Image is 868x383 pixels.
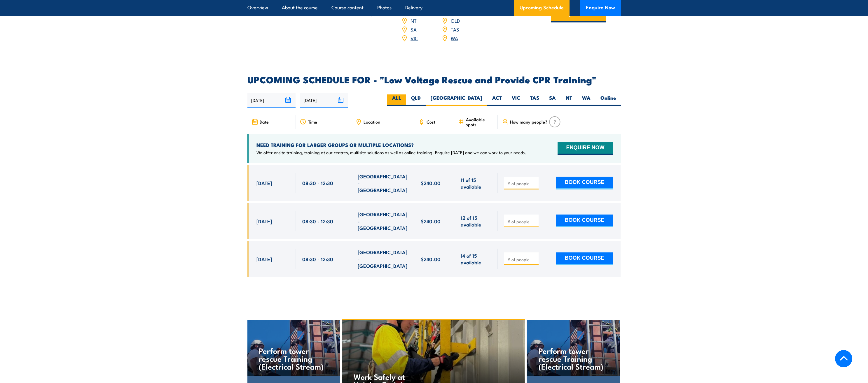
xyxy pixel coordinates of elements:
[525,94,544,106] label: TAS
[256,142,526,148] h4: NEED TRAINING FOR LARGER GROUPS OR MULTIPLE LOCATIONS?
[256,180,272,186] span: [DATE]
[260,119,269,124] span: Date
[387,94,406,106] label: ALL
[451,26,459,33] a: TAS
[507,94,525,106] label: VIC
[421,256,441,262] span: $240.00
[466,117,494,127] span: Available spots
[595,94,621,106] label: Online
[461,252,491,266] span: 14 of 15 available
[300,93,348,108] input: To date
[247,75,621,83] h2: UPCOMING SCHEDULE FOR - "Low Voltage Rescue and Provide CPR Training"
[561,94,577,106] label: NT
[577,94,595,106] label: WA
[256,256,272,262] span: [DATE]
[308,119,317,124] span: Time
[556,177,613,189] button: BOOK COURSE
[421,218,441,224] span: $240.00
[426,94,487,106] label: [GEOGRAPHIC_DATA]
[358,173,408,193] span: [GEOGRAPHIC_DATA] - [GEOGRAPHIC_DATA]
[558,142,613,155] button: ENQUIRE NOW
[507,180,537,186] input: # of people
[358,249,408,269] span: [GEOGRAPHIC_DATA] - [GEOGRAPHIC_DATA]
[256,218,272,224] span: [DATE]
[544,94,561,106] label: SA
[539,347,608,370] h4: Perform tower rescue Training (Electrical Stream)
[451,17,460,24] a: QLD
[256,150,526,155] p: We offer onsite training, training at our centres, multisite solutions as well as online training...
[556,215,613,227] button: BOOK COURSE
[507,256,537,262] input: # of people
[364,119,380,124] span: Location
[411,34,418,41] a: VIC
[302,256,333,262] span: 08:30 - 12:30
[427,119,435,124] span: Cost
[302,218,333,224] span: 08:30 - 12:30
[556,252,613,265] button: BOOK COURSE
[358,211,408,231] span: [GEOGRAPHIC_DATA] - [GEOGRAPHIC_DATA]
[421,180,441,186] span: $240.00
[406,94,426,106] label: QLD
[507,219,537,224] input: # of people
[451,34,458,41] a: WA
[411,17,417,24] a: NT
[510,119,547,124] span: How many people?
[461,176,491,190] span: 11 of 15 available
[411,26,417,33] a: SA
[302,180,333,186] span: 08:30 - 12:30
[259,347,328,370] h4: Perform tower rescue Training (Electrical Stream)
[247,93,296,108] input: From date
[461,214,491,228] span: 12 of 15 available
[487,94,507,106] label: ACT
